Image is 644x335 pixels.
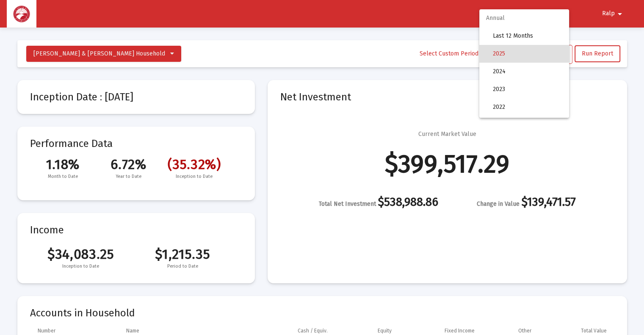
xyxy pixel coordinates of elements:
span: 2022 [493,98,562,116]
span: 2021 [493,116,562,134]
span: 2024 [493,63,562,80]
span: 2025 [493,45,562,63]
span: Annual [479,9,569,27]
span: Last 12 Months [493,27,562,45]
span: 2023 [493,80,562,98]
